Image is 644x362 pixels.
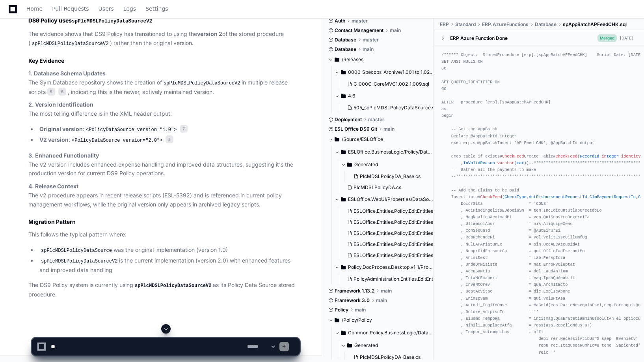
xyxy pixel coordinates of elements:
[500,154,502,158] span: #
[620,35,633,41] div: [DATE]
[28,152,99,159] strong: 3. Enhanced Functionality
[344,102,436,113] button: 505_spPlcMDSLPolicyDataSource.sql
[335,135,339,144] svg: Directory
[28,218,300,226] h2: Migration Pattern
[563,21,627,28] span: spAppBatchAPFeedCHK.sql
[514,161,527,165] span: ( )
[335,27,383,34] span: Contact Management
[344,239,436,250] button: ESLOffice.Entities.Policy.EditEntities.PlcMDSLPolicyEditWrapper1.datasource
[197,30,222,37] strong: version 2
[28,30,300,48] p: The evidence shows that DS9 Policy has transitioned to using the of the stored procedure ( ) rath...
[455,21,476,28] span: Standard
[344,206,436,217] button: ESLOffice.Entities.Policy.EditEntities.PlcMDSLPolicy.datasource
[335,261,434,274] button: Policy.DocProcess.Desktop.v1_1/Properties/DataSources
[535,21,557,28] span: Database
[348,196,434,203] span: ESLOffice.WebUI/Properties/DataSources
[529,194,587,199] span: ActDisbursementRequestId
[39,126,83,132] strong: Original version
[180,125,188,133] span: 7
[348,93,355,99] span: 4.6
[335,37,356,43] span: Database
[335,288,374,294] span: Framework 1.13.2
[344,228,436,239] button: ESLOffice.Entities.Policy.EditEntities.PlcMDSLPolicyEditWrapper.datasource
[354,241,525,248] span: ESLOffice.Entities.Policy.EditEntities.PlcMDSLPolicyEditWrapper1.datasource
[37,125,300,134] li: :
[342,136,383,143] span: /Source/ESLOffice
[590,194,636,199] span: ClmPaymentRequestId
[328,53,428,66] button: /Releases
[463,161,495,165] span: InValidReason
[553,154,555,158] span: #
[354,184,401,191] span: PlcMDSLPolicyDA.cs
[480,194,502,199] span: CheckFeed
[342,317,372,323] span: /Policy/Policy
[497,161,514,165] span: varchar
[335,307,348,313] span: Policy
[502,154,524,158] span: CheckFeed
[354,161,378,168] span: Generated
[335,146,434,158] button: ESLOffice.BusinessLogic/Policy/DataAccess
[335,193,434,206] button: ESLOffice.WebUI/Properties/DataSources
[58,88,66,96] span: 6
[47,88,55,96] span: 5
[37,256,300,274] li: is the current implementation (version 2.0) with enhanced features and improved data handling
[348,149,434,155] span: ESLOffice.BusinessLogic/Policy/DataAccess
[341,263,346,272] svg: Directory
[335,18,345,24] span: Auth
[348,69,434,75] span: 0000_Specops_Archive/1.001 to 1.020 Consolidated
[344,182,429,193] button: PlcMDSLPolicyDA.cs
[30,40,110,47] code: spPlcMDSLPolicyDataSourceV2
[621,154,640,158] span: identity
[348,264,434,270] span: Policy.DocProcess.Desktop.v1_1/Properties/DataSources
[145,6,168,11] span: Settings
[390,27,401,34] span: main
[162,80,242,87] code: spPlcMDSLPolicyDataSourceV2
[335,66,434,79] button: 0000_Specops_Archive/1.001 to 1.020 Consolidated
[166,135,173,143] span: 5
[28,57,300,65] h2: Key Evidence
[341,68,346,77] svg: Directory
[328,314,428,326] button: /Policy/Policy
[344,79,429,90] button: C_000C_CoreMVC1.002_1.009.sql
[556,154,577,158] span: CheckFeed
[440,21,449,28] span: ERP
[344,274,436,285] button: PolicyAdministration.Entities.EditEntities.PlcMDSLPolicy.datasource
[341,195,346,204] svg: Directory
[28,230,300,239] p: This follows the typical pattern where:
[344,217,436,228] button: ESLOffice.Entities.Policy.EditEntities.PlcMDSLPolicy1.datasource
[28,182,300,209] p: The v2 procedure appears in recent release scripts (ESL-5392) and is referenced in current policy...
[383,126,395,132] span: main
[354,230,523,236] span: ESLOffice.Entities.Policy.EditEntities.PlcMDSLPolicyEditWrapper.datasource
[28,100,300,118] p: The most telling difference is in the XML header output:
[335,297,370,304] span: Framework 3.0
[335,315,339,325] svg: Directory
[450,35,508,41] div: ERP Azure Function Done
[341,147,346,157] svg: Directory
[354,276,504,282] span: PolicyAdministration.Entities.EditEntities.PlcMDSLPolicy.datasource
[39,136,69,143] strong: V2 version
[355,307,366,313] span: main
[363,46,374,53] span: main
[360,173,421,180] span: PlcMDSLPolicyDA_Base.cs
[335,90,434,102] button: 4.6
[328,133,428,146] button: /Source/ESLOffice
[28,183,78,189] strong: 4. Release Context
[368,116,384,123] span: master
[70,137,164,144] code: <PolicyDataSource version="2.0">
[504,194,526,199] span: CheckType
[354,208,495,214] span: ESLOffice.Entities.Policy.EditEntities.PlcMDSLPolicy.datasource
[478,194,480,199] span: #
[335,116,362,123] span: Deployment
[335,126,377,132] span: ESL Office DS9 Git
[28,69,300,96] p: The Sym.Database repository shows the creation of in multiple release scripts , indicating this i...
[597,34,617,42] span: Merged
[37,135,300,145] li: :
[354,81,429,87] span: C_000C_CoreMVC1.002_1.009.sql
[580,154,599,158] span: RecordId
[381,288,392,294] span: main
[354,105,438,111] span: 505_spPlcMDSLPolicyDataSource.sql
[376,297,387,304] span: main
[37,246,300,255] li: was the original implementation (version 1.0)
[52,6,89,11] span: Pull Requests
[39,247,114,254] code: spPlcMDSLPolicyDataSource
